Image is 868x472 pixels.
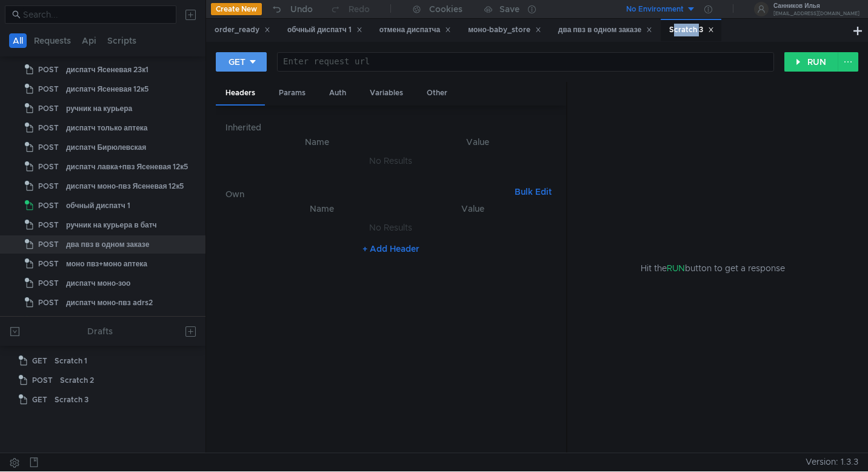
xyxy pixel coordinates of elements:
div: диспатч лавка+пвз Ясеневая 12к5 [66,158,188,176]
div: Params [269,82,315,104]
div: Санников Илья [773,3,860,9]
th: Name [235,135,399,149]
div: Auth [319,82,356,104]
span: GET [32,352,47,370]
div: моно-baby_store [468,24,541,36]
span: POST [38,119,59,137]
div: обчный диспатч 1 [287,24,362,36]
div: Cookies [429,2,462,16]
div: моно пвз+моно аптека [66,255,147,273]
span: POST [38,274,59,292]
div: Redo [349,2,370,16]
div: kitchen [66,313,92,331]
div: order_ready [215,24,270,36]
span: GET [32,391,47,409]
div: Variables [360,82,413,104]
div: Headers [216,82,265,106]
div: диспатч моно-пвз adrs2 [66,294,153,312]
th: Value [399,135,556,149]
th: Name [245,201,399,216]
h6: Own [225,187,510,201]
span: POST [38,61,59,79]
button: Scripts [104,33,140,48]
div: два пвз в одном заказе [558,24,652,36]
div: Scratch 3 [669,24,714,36]
button: Create New [211,3,262,15]
div: ручник на курьера [66,99,132,118]
div: Save [499,5,519,13]
span: POST [38,138,59,157]
span: POST [38,197,59,215]
button: All [9,33,27,48]
button: GET [216,52,267,72]
span: Version: 1.3.3 [806,453,858,471]
span: Hit the button to get a response [641,261,785,275]
span: POST [38,158,59,176]
div: [EMAIL_ADDRESS][DOMAIN_NAME] [773,12,860,16]
nz-embed-empty: No Results [369,222,412,233]
div: GET [229,55,245,69]
div: Scratch 3 [55,391,88,409]
span: POST [38,255,59,273]
span: POST [38,313,59,331]
div: диспатч моно-пвз Ясеневая 12к5 [66,177,184,195]
div: Scratch 2 [60,371,94,389]
button: + Add Header [358,241,424,256]
div: Drafts [87,324,113,339]
nz-embed-empty: No Results [369,155,412,166]
div: диспатч моно-зоо [66,274,130,292]
span: POST [38,80,59,98]
span: POST [38,294,59,312]
div: диспатч Ясеневая 12к5 [66,80,149,98]
input: Search... [23,8,169,21]
span: POST [32,371,53,389]
div: диспатч Бирюлевская [66,138,146,157]
span: POST [38,235,59,254]
span: POST [38,99,59,118]
div: обчный диспатч 1 [66,197,130,215]
div: Other [417,82,457,104]
div: отмена диспатча [379,24,452,36]
div: Scratch 1 [55,352,87,370]
button: Api [78,33,100,48]
div: No Environment [626,4,684,15]
h6: Inherited [225,120,556,135]
button: Requests [30,33,75,48]
div: два пвз в одном заказе [66,235,149,254]
th: Value [398,201,547,216]
span: RUN [667,263,685,274]
div: диспатч только аптека [66,119,148,137]
div: Undo [290,2,313,16]
div: ручник на курьера в батч [66,216,157,234]
button: RUN [784,52,838,72]
span: POST [38,216,59,234]
span: POST [38,177,59,195]
button: Bulk Edit [510,184,556,199]
div: диспатч Ясеневая 23к1 [66,61,149,79]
